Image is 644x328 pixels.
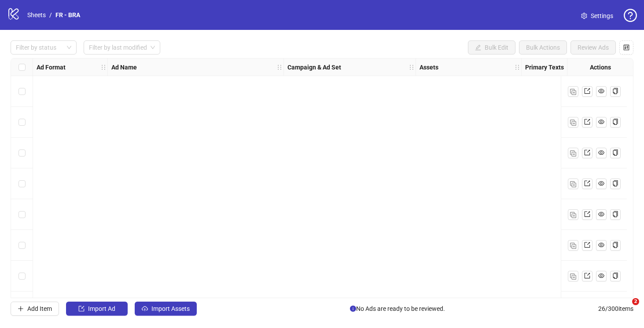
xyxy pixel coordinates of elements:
div: Select row 7 [11,261,33,292]
a: Sheets [26,10,48,20]
button: Duplicate [568,271,578,281]
div: Select row 3 [11,138,33,168]
button: Duplicate [568,209,578,220]
span: holder [283,64,289,70]
span: export [584,180,590,186]
img: Duplicate [570,243,576,249]
span: import [78,306,85,312]
button: Import Ad [66,302,128,316]
span: cloud-upload [142,306,148,312]
span: holder [514,64,520,70]
span: 2 [632,298,639,305]
span: holder [520,64,526,70]
span: holder [408,64,415,70]
span: holder [415,64,421,70]
img: Duplicate [570,89,576,95]
span: eye [598,211,604,217]
span: copy [612,211,618,217]
span: Add Item [27,305,52,312]
span: eye [598,149,604,156]
span: Import Ad [88,305,115,312]
div: Resize Ad Format column [105,58,107,76]
button: Duplicate [568,240,578,251]
span: Import Assets [151,305,190,312]
span: eye [598,273,604,279]
span: export [584,149,590,156]
strong: Campaign & Ad Set [287,62,341,72]
span: copy [612,119,618,125]
button: Duplicate [568,179,578,189]
button: Review Ads [570,40,616,55]
span: copy [612,88,618,94]
span: eye [598,242,604,248]
strong: Assets [420,62,438,72]
a: Settings [574,9,620,23]
img: Duplicate [570,212,576,218]
span: export [584,119,590,125]
img: Duplicate [570,181,576,187]
span: copy [612,273,618,279]
strong: Actions [590,62,611,72]
span: export [584,211,590,217]
li: / [49,10,52,20]
button: Import Assets [135,302,197,316]
span: No Ads are ready to be reviewed. [350,304,445,313]
div: Select row 2 [11,107,33,138]
span: control [623,44,629,51]
button: Bulk Edit [468,40,515,55]
div: Select row 5 [11,199,33,230]
div: Resize Ad Name column [281,58,283,76]
img: Duplicate [570,120,576,126]
span: Settings [591,11,613,21]
span: export [584,242,590,248]
span: copy [612,180,618,186]
div: Resize Campaign & Ad Set column [413,58,416,76]
span: holder [107,64,113,70]
span: copy [612,242,618,248]
span: eye [598,119,604,125]
span: eye [598,180,604,186]
iframe: Intercom live chat [614,298,635,319]
div: Resize Assets column [519,58,521,76]
span: export [584,88,590,94]
strong: Primary Texts [525,62,564,72]
img: Duplicate [570,150,576,157]
span: question-circle [624,9,637,22]
img: Duplicate [570,273,576,280]
a: FR - BRA [54,10,82,20]
span: setting [581,13,587,19]
div: Select all rows [11,58,33,76]
div: Select row 4 [11,168,33,199]
button: Duplicate [568,117,578,128]
button: Configure table settings [619,40,633,55]
strong: Ad Format [37,62,66,72]
span: plus [18,306,24,312]
span: eye [598,88,604,94]
span: 26 / 300 items [598,304,633,313]
strong: Ad Name [111,62,137,72]
button: Bulk Actions [519,40,567,55]
span: info-circle [350,306,356,312]
span: holder [100,64,107,70]
button: Duplicate [568,148,578,158]
button: Add Item [11,302,59,316]
span: export [584,273,590,279]
div: Select row 8 [11,292,33,322]
div: Select row 1 [11,76,33,107]
div: Select row 6 [11,230,33,261]
button: Duplicate [568,86,578,97]
span: copy [612,149,618,156]
span: holder [276,64,283,70]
